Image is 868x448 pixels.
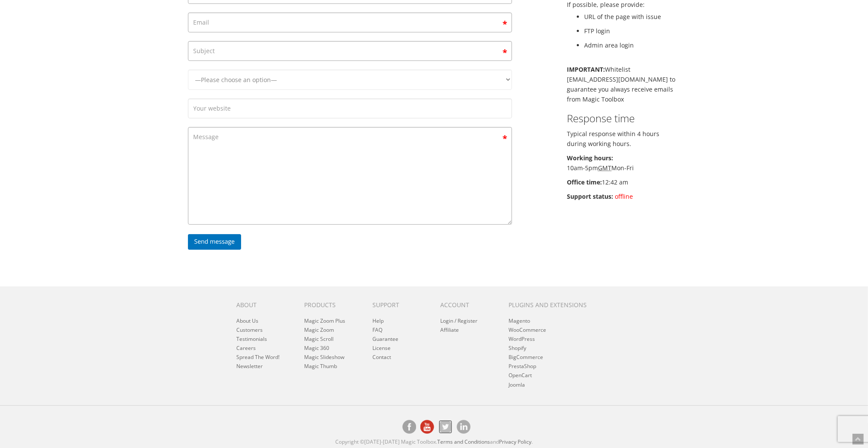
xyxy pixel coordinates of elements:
[567,154,613,162] b: Working hours:
[509,326,546,334] a: WooCommerce
[236,344,256,352] a: Careers
[509,353,543,361] a: BigCommerce
[440,317,477,324] a: Login / Register
[372,302,427,308] h6: Support
[584,26,680,36] li: FTP login
[598,164,611,172] acronym: Greenwich Mean Time
[509,344,526,352] a: Shopify
[615,192,633,200] span: offline
[509,317,530,324] a: Magento
[509,372,532,379] a: OpenCart
[402,420,416,434] a: Magic Toolbox on Facebook
[236,326,263,334] a: Customers
[439,420,452,434] a: Magic Toolbox's Twitter account
[567,129,680,149] p: Typical response within 4 hours during working hours.
[584,40,680,50] li: Admin area login
[440,302,495,308] h6: Account
[372,326,382,334] a: FAQ
[236,362,263,370] a: Newsletter
[457,420,471,434] a: Magic Toolbox on [DOMAIN_NAME]
[567,113,680,124] h3: Response time
[372,335,398,343] a: Guarantee
[236,317,258,324] a: About Us
[304,362,337,370] a: Magic Thumb
[188,13,512,32] input: Email
[567,192,613,200] b: Support status:
[236,302,291,308] h6: About
[567,178,602,186] b: Office time:
[304,317,345,324] a: Magic Zoom Plus
[567,64,680,104] p: Whitelist [EMAIL_ADDRESS][DOMAIN_NAME] to guarantee you always receive emails from Magic Toolbox
[509,335,535,343] a: WordPress
[584,12,680,22] li: URL of the page with issue
[236,335,267,343] a: Testimonials
[567,153,680,173] p: 10am-5pm Mon-Fri
[440,326,459,334] a: Affiliate
[304,344,329,352] a: Magic 360
[304,326,334,334] a: Magic Zoom
[509,381,525,388] a: Joomla
[567,177,680,187] p: 12:42 am
[372,317,384,324] a: Help
[567,65,605,73] b: IMPORTANT:
[499,438,531,445] a: Privacy Policy
[437,438,490,445] a: Terms and Conditions
[304,335,334,343] a: Magic Scroll
[372,344,391,352] a: License
[372,353,391,361] a: Contact
[188,98,512,118] input: Your website
[304,353,344,361] a: Magic Slideshow
[236,353,280,361] a: Spread The Word!
[188,234,242,250] input: Send message
[509,362,536,370] a: PrestaShop
[420,420,434,434] a: Magic Toolbox on [DOMAIN_NAME]
[304,302,359,308] h6: Products
[188,41,512,61] input: Subject
[509,302,598,308] h6: Plugins and extensions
